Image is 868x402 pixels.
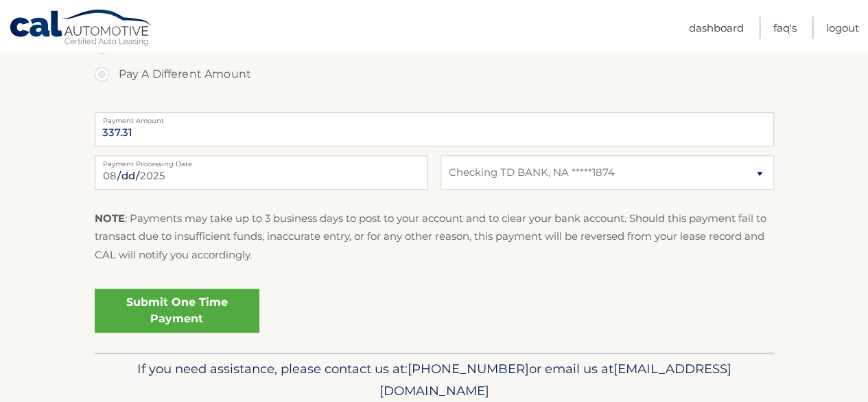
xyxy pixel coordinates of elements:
input: Payment Amount [95,112,774,146]
span: [PHONE_NUMBER] [408,361,529,377]
label: Payment Amount [95,112,774,123]
a: FAQ's [773,16,797,39]
strong: NOTE [95,212,125,225]
label: Pay A Different Amount [95,60,774,88]
a: Submit One Time Payment [95,289,259,333]
a: Cal Automotive [9,9,153,49]
p: : Payments may take up to 3 business days to post to your account and to clear your bank account.... [95,210,774,264]
input: Payment Date [95,155,427,190]
a: Dashboard [689,16,744,39]
a: Logout [826,16,859,39]
label: Payment Processing Date [95,155,427,166]
p: If you need assistance, please contact us at: or email us at [104,358,765,402]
